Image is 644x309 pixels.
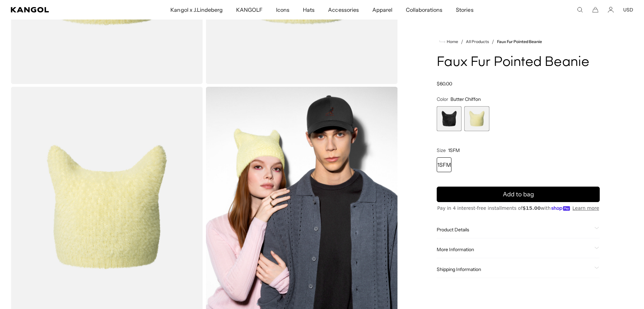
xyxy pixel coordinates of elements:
[464,106,489,131] div: 2 of 2
[503,190,534,199] span: Add to bag
[466,39,489,44] a: All Products
[437,55,600,70] h1: Faux Fur Pointed Beanie
[437,81,452,87] span: $60.00
[623,7,633,13] button: USD
[437,266,592,272] span: Shipping Information
[437,147,446,153] span: Size
[489,38,494,46] li: /
[464,106,489,131] label: Butter Chiffon
[437,227,592,233] span: Product Details
[577,7,583,13] summary: Search here
[608,7,614,13] a: Account
[437,106,462,131] div: 1 of 2
[437,38,600,46] nav: breadcrumbs
[437,96,448,102] span: Color
[11,7,113,12] a: Kangol
[439,39,458,45] a: Home
[437,106,462,131] label: Black
[497,39,542,44] a: Faux Fur Pointed Beanie
[592,7,598,13] button: Cart
[437,157,451,172] div: 1SFM
[445,39,458,44] span: Home
[458,38,463,46] li: /
[448,147,460,153] span: 1SFM
[450,96,481,102] span: Butter Chiffon
[437,187,600,202] button: Add to bag
[437,246,592,253] span: More Information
